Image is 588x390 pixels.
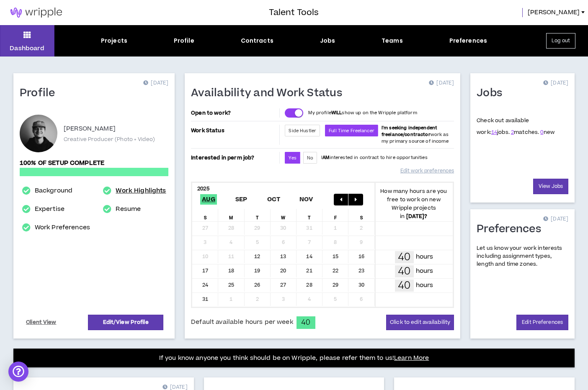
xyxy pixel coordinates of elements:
div: Open Intercom Messenger [8,362,28,382]
button: Log out [546,33,575,49]
h1: Jobs [477,87,508,100]
p: Interested in perm job? [191,152,278,164]
span: new [540,128,554,136]
a: Work Preferences [35,223,90,233]
span: jobs. [491,128,510,136]
div: Profile [174,36,194,45]
p: [DATE] [543,215,568,223]
a: Background [35,186,72,196]
p: hours [416,281,433,290]
div: W [271,209,297,221]
a: Edit Preferences [516,315,568,330]
div: S [192,209,218,221]
p: Open to work? [191,110,278,116]
span: [PERSON_NAME] [528,8,580,17]
a: Work Highlights [116,186,166,196]
h1: Availability and Work Status [191,87,348,100]
span: matches. [511,128,539,136]
a: Expertise [35,204,64,214]
p: [DATE] [143,79,168,87]
p: Work Status [191,125,278,136]
span: Sep [234,194,249,205]
div: Preferences [449,36,487,45]
a: Learn More [394,354,429,362]
a: 2 [511,128,514,136]
button: Click to edit availability [386,315,454,330]
a: 0 [540,128,543,136]
p: How many hours are you free to work on new Wripple projects in [375,187,453,221]
b: I'm seeking independent freelance/contractor [382,125,437,138]
div: Ryan P. [20,115,57,152]
div: Projects [101,36,127,45]
p: I interested in contract to hire opportunities [321,154,428,161]
b: [DATE] ? [406,213,428,220]
span: work as my primary source of income [382,125,449,144]
a: Resume [116,204,141,214]
h3: Talent Tools [269,6,319,19]
p: [PERSON_NAME] [64,124,116,134]
h1: Profile [20,87,62,100]
a: View Jobs [533,179,568,194]
p: [DATE] [429,79,454,87]
p: hours [416,267,433,276]
span: Aug [200,194,217,205]
strong: AM [322,154,329,161]
div: Teams [382,36,403,45]
div: Jobs [320,36,335,45]
p: My profile show up on the Wripple platform [308,110,417,116]
b: 2025 [197,185,209,192]
div: S [348,209,374,221]
p: 100% of setup complete [20,159,168,168]
a: 14 [491,128,497,136]
div: M [218,209,244,221]
a: Client View [25,315,58,330]
div: F [322,209,348,221]
span: Oct [266,194,282,205]
span: No [307,155,313,161]
strong: WILL [331,110,342,116]
p: [DATE] [543,79,568,87]
p: If you know anyone you think should be on Wripple, please refer them to us! [159,353,429,363]
span: Yes [289,155,296,161]
span: Default available hours per week [191,318,293,327]
a: Edit/View Profile [88,315,163,330]
p: hours [416,252,433,262]
div: Contracts [241,36,273,45]
p: Let us know your work interests including assignment types, length and time zones. [477,244,568,269]
span: Side Hustler [289,128,316,134]
h1: Preferences [477,223,547,236]
div: T [245,209,271,221]
div: T [297,209,322,221]
p: Check out available work: [477,117,554,136]
a: Edit work preferences [400,164,454,178]
span: Nov [298,194,315,205]
p: Creative Producer (Photo + Video) [64,136,155,143]
p: Dashboard [10,44,44,53]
